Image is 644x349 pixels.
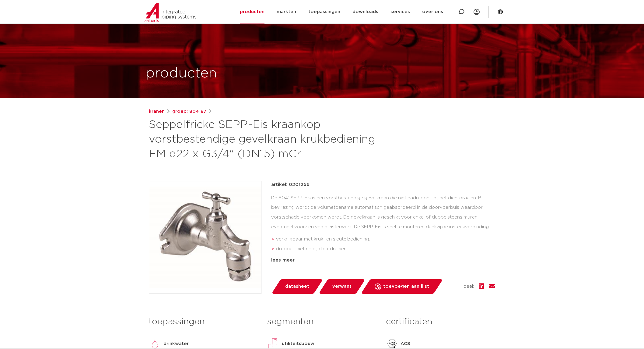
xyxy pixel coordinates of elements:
h1: Seppelfricke SEPP-Eis kraankop vorstbestendige gevelkraan krukbediening FM d22 x G3/4" (DN15) mCr [149,118,377,162]
h3: segmenten [267,316,376,328]
h3: certificaten [386,316,495,328]
span: deel: [464,283,474,290]
p: utiliteitsbouw [282,340,314,347]
img: Product Image for Seppelfricke SEPP-Eis kraankop vorstbestendige gevelkraan krukbediening FM d22 ... [149,181,261,294]
p: drinkwater [163,340,189,347]
h1: producten [145,64,217,83]
span: datasheet [285,282,309,291]
a: datasheet [271,279,323,294]
span: verwant [332,282,352,291]
div: lees meer [271,257,495,264]
li: eenvoudige en snelle montage dankzij insteekverbinding [276,254,495,264]
a: groep: 804187 [172,108,206,115]
li: druppelt niet na bij dichtdraaien [276,244,495,254]
a: verwant [318,279,365,294]
p: artikel: 0201256 [271,181,310,188]
span: toevoegen aan lijst [383,282,429,291]
h3: toepassingen [149,316,258,328]
div: De 8041 SEPP-Eis is een vorstbestendige gevelkraan die niet nadruppelt bij het dichtdraaien. Bij ... [271,193,495,254]
a: kranen [149,108,165,115]
p: ACS [401,340,410,347]
li: verkrijgbaar met kruk- en sleutelbediening. [276,234,495,244]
